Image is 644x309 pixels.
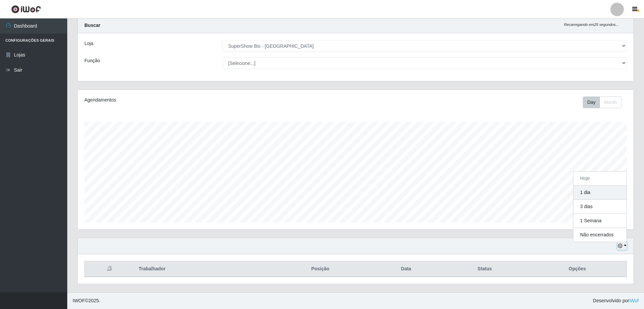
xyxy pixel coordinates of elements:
strong: Buscar [84,23,100,28]
th: Posição [270,261,371,277]
button: Day [583,96,600,108]
th: Data [371,261,442,277]
button: Hoje [573,171,627,186]
div: First group [583,96,621,108]
button: 1 dia [573,186,627,200]
span: © 2025 . [73,297,100,304]
label: Loja [84,40,93,47]
label: Função [84,57,100,64]
div: Agendamentos [84,96,305,104]
th: Trabalhador [135,261,270,277]
th: Opções [528,261,627,277]
span: Desenvolvido por [593,297,639,304]
button: Month [600,96,621,108]
i: Recarregando em 25 segundos... [564,23,619,27]
div: Toolbar with button groups [583,96,627,108]
button: Não encerrados [573,228,627,242]
button: 1 Semana [573,214,627,228]
img: CoreUI Logo [11,5,41,13]
span: IWOF [73,298,85,303]
th: Status [441,261,528,277]
a: iWof [629,298,639,303]
button: 3 dias [573,200,627,214]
